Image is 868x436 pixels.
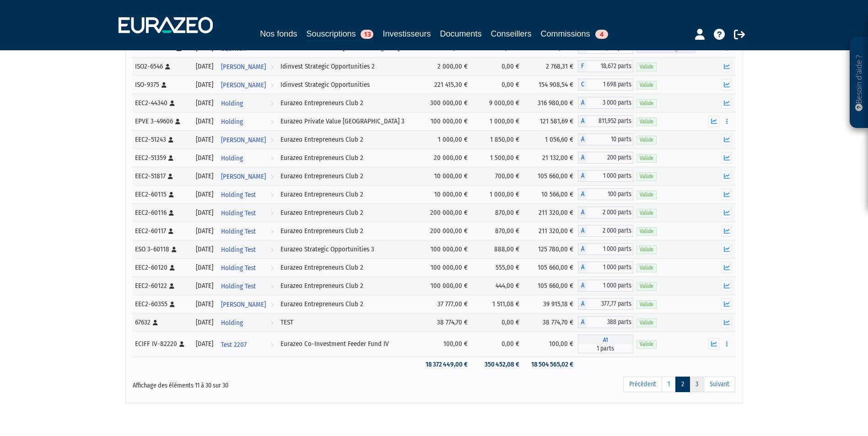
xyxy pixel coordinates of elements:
div: [DATE] [195,98,214,108]
i: Voir l'investisseur [270,113,274,130]
div: A - TEST [578,316,633,328]
i: [Français] Personne physique [169,192,174,197]
i: [Français] Personne physique [165,64,170,69]
i: Voir l'investisseur [270,336,274,353]
div: Eurazeo Entrepreneurs Club 2 [280,226,415,236]
div: Eurazeo Entrepreneurs Club 2 [280,299,415,309]
td: 100,00 € [524,331,578,356]
td: 100,00 € [419,331,473,356]
td: 211 320,00 € [524,222,578,240]
div: A - Eurazeo Entrepreneurs Club 2 [578,170,633,182]
span: 4 [595,30,608,39]
span: 10 parts [587,133,633,145]
a: 2 [675,377,690,392]
td: 700,00 € [472,167,523,185]
span: A [578,225,587,237]
span: A [578,298,587,310]
td: 0,00 € [472,313,523,331]
i: [Français] Personne physique [168,155,173,161]
span: A [578,207,587,218]
span: A [578,280,587,292]
i: Voir l'investisseur [270,260,274,276]
div: EEC2-60122 [135,281,189,291]
td: 1 511,08 € [472,295,523,313]
div: A - Eurazeo Entrepreneurs Club 2 [578,152,633,164]
td: 211 320,00 € [524,203,578,222]
div: ISO2-6546 [135,62,189,71]
span: C [578,79,587,90]
span: Test 2207 [221,336,247,353]
td: 100 000,00 € [419,240,473,258]
span: [PERSON_NAME] [221,58,266,75]
a: Holding [217,94,277,112]
span: 1 parts [578,344,633,353]
span: Valide [636,191,657,199]
span: Valide [636,319,657,327]
a: Holding Test [217,222,277,240]
i: Voir l'investisseur [270,241,274,258]
div: [DATE] [195,190,214,199]
td: 1 000,00 € [472,112,523,130]
div: Idinvest Strategic Opportunities 2 [280,62,415,71]
div: [DATE] [195,263,214,272]
span: Holding Test [221,241,256,258]
i: [Français] Personne physique [162,82,167,88]
i: Voir l'investisseur [270,296,274,313]
div: [DATE] [195,208,214,218]
a: [PERSON_NAME] [217,75,277,94]
div: A - Eurazeo Entrepreneurs Club 2 [578,261,633,273]
span: Valide [636,172,657,181]
span: 200 parts [587,152,633,164]
td: 20 000,00 € [419,149,473,167]
a: Holding [217,112,277,130]
img: 1732889491-logotype_eurazeo_blanc_rvb.png [119,17,213,33]
a: Commissions4 [541,27,608,40]
span: 2 000 parts [587,225,633,237]
td: 38 774,70 € [419,313,473,331]
a: Holding Test [217,240,277,258]
i: [Français] Personne physique [153,320,158,325]
div: Eurazeo Strategic Opportunities 3 [280,245,415,254]
div: EEC2-60116 [135,208,189,218]
a: [PERSON_NAME] [217,167,277,185]
td: 18 372 449,00 € [419,356,473,372]
i: [Français] Personne physique [169,210,174,216]
a: Documents [440,27,482,40]
div: EEC2-60117 [135,226,189,236]
i: [Français] Personne physique [168,174,173,179]
span: Valide [636,99,657,108]
span: Holding Test [221,260,256,276]
div: [DATE] [195,318,214,327]
div: [DATE] [195,171,214,181]
td: 18 504 565,02 € [524,356,578,372]
td: 350 452,08 € [472,356,523,372]
div: F - Idinvest Strategic Opportunities 2 [578,60,633,72]
div: Eurazeo Co-Investment Feeder Fund IV [280,339,415,349]
span: A [578,243,587,255]
a: [PERSON_NAME] [217,130,277,149]
span: Holding [221,95,243,112]
td: 105 660,00 € [524,276,578,295]
span: A [578,316,587,328]
a: Holding Test [217,185,277,203]
div: A - Eurazeo Entrepreneurs Club 2 [578,207,633,218]
span: Valide [636,63,657,71]
td: 39 915,18 € [524,295,578,313]
div: 67632 [135,318,189,327]
td: 300 000,00 € [419,94,473,112]
td: 10 000,00 € [419,167,473,185]
td: 200 000,00 € [419,222,473,240]
span: Valide [636,81,657,90]
div: A - Eurazeo Entrepreneurs Club 2 [578,298,633,310]
td: 125 780,00 € [524,240,578,258]
td: 105 660,00 € [524,167,578,185]
span: A [578,261,587,273]
i: Voir l'investisseur [270,77,274,94]
i: [Français] Personne physique [168,229,173,234]
span: Valide [636,340,657,349]
span: Valide [636,154,657,163]
span: Valide [636,136,657,144]
a: Holding [217,149,277,167]
i: Voir l'investisseur [270,150,274,167]
a: 3 [690,377,704,392]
